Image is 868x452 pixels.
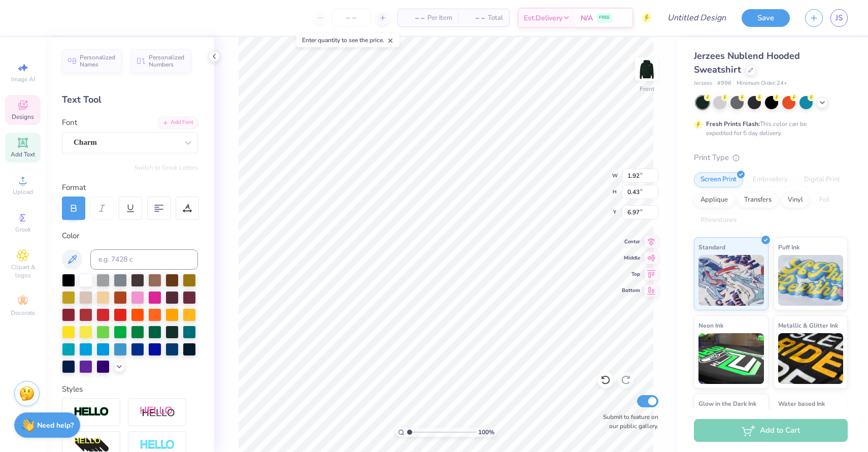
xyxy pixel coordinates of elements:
span: # 996 [717,79,731,88]
div: Rhinestones [694,213,743,228]
span: Middle [622,254,640,262]
span: Greek [15,225,31,234]
label: Font [62,117,77,128]
input: Untitled Design [659,8,734,28]
span: Image AI [11,75,35,83]
div: Color [62,230,198,242]
div: Foil [813,192,837,208]
span: Standard [698,242,725,252]
span: Neon Ink [698,320,723,331]
img: Neon Ink [698,333,764,384]
span: 100 % [478,428,494,437]
div: Add Font [158,117,198,128]
span: Water based Ink [778,398,825,409]
div: Enter quantity to see the price. [296,33,399,47]
strong: Fresh Prints Flash: [706,120,760,128]
div: Embroidery [746,172,794,187]
span: Center [622,238,640,245]
span: Clipart & logos [5,263,41,279]
span: – – [404,13,424,23]
img: Standard [698,255,764,306]
img: Stroke [74,406,109,418]
div: Front [640,84,654,93]
div: Format [62,182,199,193]
strong: Need help? [37,421,74,430]
div: Transfers [738,192,778,208]
button: Switch to Greek Letters [135,164,198,172]
span: Metallic & Glitter Ink [778,320,838,331]
span: N/A [581,13,593,23]
span: Personalized Numbers [149,54,185,68]
span: Bottom [622,287,640,294]
div: This color can be expedited for 5 day delivery. [706,119,831,138]
div: Screen Print [694,172,743,187]
span: FREE [599,14,610,21]
img: Negative Space [140,439,175,451]
img: Puff Ink [778,255,844,306]
span: Jerzees [694,79,712,88]
span: Designs [12,113,34,121]
span: Puff Ink [778,242,799,252]
div: Text Tool [62,93,198,107]
img: Metallic & Glitter Ink [778,333,844,384]
img: Shadow [140,406,175,418]
span: Decorate [11,309,35,317]
div: Styles [62,383,198,395]
span: Top [622,271,640,278]
span: Est. Delivery [524,13,562,23]
span: Per Item [427,13,452,23]
input: e.g. 7428 c [90,249,198,270]
span: Glow in the Dark Ink [698,398,756,409]
img: Front [637,59,657,79]
div: Vinyl [781,192,810,208]
span: Total [488,13,503,23]
span: JS [836,12,843,24]
button: Save [742,9,790,27]
span: Jerzees Nublend Hooded Sweatshirt [694,50,800,76]
input: – – [331,9,371,27]
div: Applique [694,192,735,208]
span: – – [464,13,485,23]
a: JS [830,9,848,27]
div: Digital Print [797,172,847,187]
span: Minimum Order: 24 + [737,79,787,88]
span: Add Text [11,150,35,158]
span: Upload [13,188,33,196]
label: Submit to feature on our public gallery. [597,412,658,431]
span: Personalized Names [80,54,116,68]
div: Print Type [694,152,848,164]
